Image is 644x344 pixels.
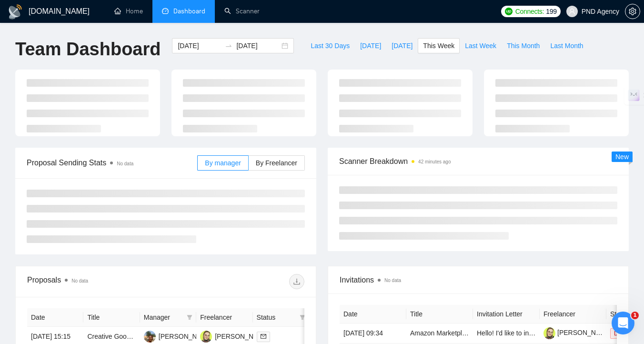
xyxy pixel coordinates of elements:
[200,331,212,343] img: AS
[298,310,307,324] span: filter
[515,6,544,17] span: Connects:
[144,332,213,340] a: D[PERSON_NAME]
[178,40,221,51] input: Start date
[173,7,205,15] span: Dashboard
[205,159,241,167] span: By manager
[200,332,270,340] a: AS[PERSON_NAME]
[114,7,143,15] a: homeHome
[392,40,413,51] span: [DATE]
[162,8,169,14] span: dashboard
[502,38,545,53] button: This Month
[569,8,575,15] span: user
[225,42,232,50] span: to
[505,8,513,15] img: upwork-logo.png
[612,312,634,334] iframe: Intercom live chat
[196,308,252,327] th: Freelancer
[465,40,496,51] span: Last Week
[406,305,473,324] th: Title
[305,38,355,53] button: Last 30 Days
[27,157,197,169] span: Proposal Sending Stats
[300,314,305,320] span: filter
[545,38,588,53] button: Last Month
[8,4,23,20] img: logo
[215,331,270,342] div: [PERSON_NAME]
[546,6,556,17] span: 199
[257,312,296,323] span: Status
[610,329,644,337] a: Declined
[386,38,418,53] button: [DATE]
[87,333,209,340] a: Creative Google Slides Designer Needed
[418,38,460,53] button: This Week
[410,329,590,337] a: Amazon Marketplace Specialist for Award-Winning Company
[360,40,381,51] span: [DATE]
[340,324,406,344] td: [DATE] 09:34
[261,334,266,339] span: mail
[224,7,260,15] a: searchScanner
[540,305,606,324] th: Freelancer
[615,153,629,161] span: New
[473,305,540,324] th: Invitation Letter
[406,324,473,344] td: Amazon Marketplace Specialist for Award-Winning Company
[550,40,583,51] span: Last Month
[340,274,617,286] span: Invitations
[340,305,406,324] th: Date
[117,161,133,166] span: No data
[625,4,640,19] button: setting
[140,308,196,327] th: Manager
[83,308,140,327] th: Title
[384,278,401,283] span: No data
[144,331,156,343] img: D
[339,155,617,167] span: Scanner Breakdown
[507,40,540,51] span: This Month
[256,159,297,167] span: By Freelancer
[543,327,555,339] img: c1ANJdDIEFa5DN5yolPp7_u0ZhHZCEfhnwVqSjyrCV9hqZg5SCKUb7hD_oUrqvcJOM
[610,328,640,339] span: Declined
[460,38,502,53] button: Last Week
[144,312,183,323] span: Manager
[543,329,612,336] a: [PERSON_NAME]
[71,278,88,283] span: No data
[418,159,451,164] time: 42 minutes ago
[311,40,350,51] span: Last 30 Days
[631,312,639,319] span: 1
[236,40,280,51] input: End date
[355,38,386,53] button: [DATE]
[625,8,640,15] span: setting
[625,8,640,15] a: setting
[15,38,161,61] h1: Team Dashboard
[159,331,213,342] div: [PERSON_NAME]
[27,274,166,289] div: Proposals
[423,40,454,51] span: This Week
[225,42,232,50] span: swap-right
[185,310,194,324] span: filter
[27,308,83,327] th: Date
[187,314,192,320] span: filter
